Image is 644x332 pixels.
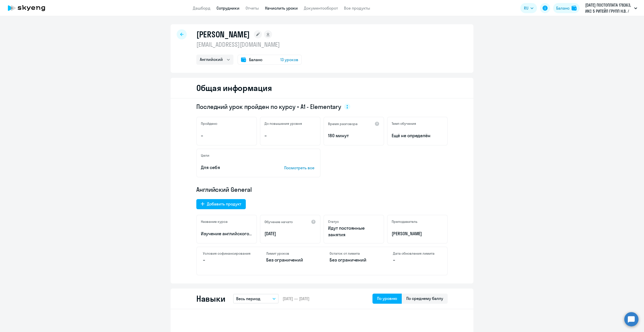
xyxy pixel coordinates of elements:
[392,132,443,139] span: Ещё не определён
[246,6,259,11] a: Отчеты
[196,199,246,209] button: Добавить продукт
[284,165,316,171] p: Посмотреть все
[524,5,528,11] span: RU
[264,132,316,139] p: –
[572,6,577,11] img: balance
[330,251,378,256] h4: Остаток от лимита
[203,251,251,256] h4: Условия софинансирования
[236,296,260,302] p: Весь период
[406,295,443,301] div: По среднему баллу
[201,164,269,171] p: Для себя
[203,257,251,263] p: –
[585,2,632,14] p: [DATE] ПОСТОПЛАТА 178363, ИКС 5 РИТЕЙЛ ГРУПП Н.В. / X5 RETAIL GROUP N.V.
[328,132,380,139] p: 180 минут
[556,5,570,11] div: Баланс
[520,3,537,13] button: RU
[201,230,252,237] p: Изучение английского языка для общих целей
[392,121,416,126] h5: Темп обучения
[266,257,314,263] p: Без ограничений
[196,83,272,93] h2: Общая информация
[344,6,370,11] a: Все продукты
[201,121,217,126] h5: Пройдено
[196,294,225,304] h2: Навыки
[583,2,640,14] button: [DATE] ПОСТОПЛАТА 178363, ИКС 5 РИТЕЙЛ ГРУПП Н.В. / X5 RETAIL GROUP N.V.
[283,296,309,301] span: [DATE] — [DATE]
[328,219,339,224] h5: Статус
[393,251,441,256] h4: Дата обновления лимита
[377,295,397,301] div: По уровню
[392,219,417,224] h5: Преподаватель
[304,6,338,11] a: Документооборот
[392,230,443,237] p: [PERSON_NAME]
[249,57,262,63] span: Баланс
[196,29,250,39] h1: [PERSON_NAME]
[193,6,210,11] a: Дашборд
[233,294,279,303] button: Весь период
[266,251,314,256] h4: Лимит уроков
[328,225,380,238] p: Идут постоянные занятия
[264,230,316,237] p: [DATE]
[553,3,580,13] button: Балансbalance
[264,220,293,224] h5: Обучение начато
[201,153,209,158] h5: Цели
[265,6,298,11] a: Начислить уроки
[393,257,441,263] p: –
[328,122,358,126] h5: Время разговора
[280,57,298,63] span: 13 уроков
[201,219,228,224] h5: Название курса
[196,103,341,111] span: Последний урок пройден по курсу • A1 - Elementary
[330,257,378,263] p: Без ограничений
[201,132,252,139] p: –
[196,185,252,194] span: Английский General
[196,40,302,49] p: [EMAIL_ADDRESS][DOMAIN_NAME]
[264,121,302,126] h5: До повышения уровня
[207,201,241,207] div: Добавить продукт
[217,6,239,11] a: Сотрудники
